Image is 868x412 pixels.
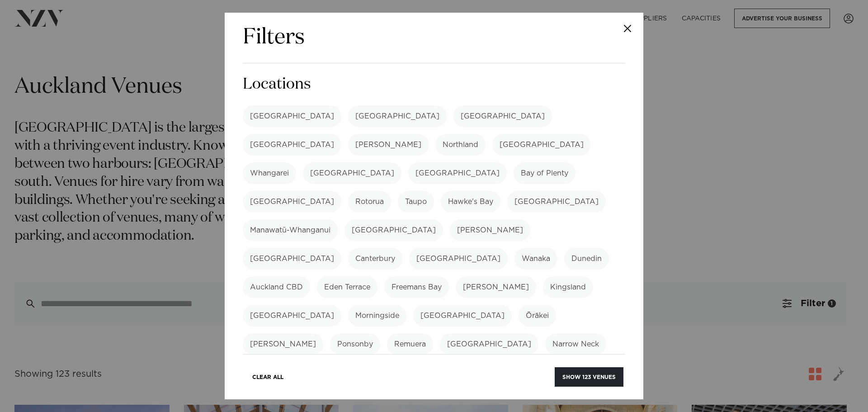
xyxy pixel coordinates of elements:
[398,191,434,213] label: Taupo
[492,134,591,156] label: [GEOGRAPHIC_DATA]
[245,367,291,387] button: Clear All
[243,105,341,127] label: [GEOGRAPHIC_DATA]
[243,191,341,213] label: [GEOGRAPHIC_DATA]
[440,333,538,355] label: [GEOGRAPHIC_DATA]
[243,134,341,156] label: [GEOGRAPHIC_DATA]
[450,219,530,241] label: [PERSON_NAME]
[348,105,447,127] label: [GEOGRAPHIC_DATA]
[243,333,323,355] label: [PERSON_NAME]
[612,13,643,44] button: Close
[456,276,536,298] label: [PERSON_NAME]
[408,162,507,184] label: [GEOGRAPHIC_DATA]
[348,305,406,327] label: Morningside
[348,191,391,213] label: Rotorua
[243,276,310,298] label: Auckland CBD
[348,248,402,270] label: Canterbury
[514,162,576,184] label: Bay of Plenty
[453,105,552,127] label: [GEOGRAPHIC_DATA]
[441,191,500,213] label: Hawke's Bay
[555,367,623,387] button: Show 123 venues
[243,74,625,95] h3: Locations
[514,248,557,270] label: Wanaka
[243,162,296,184] label: Whangarei
[243,219,338,241] label: Manawatū-Whanganui
[317,276,377,298] label: Eden Terrace
[348,134,429,156] label: [PERSON_NAME]
[564,248,609,270] label: Dunedin
[519,305,556,327] label: Ōrākei
[303,162,401,184] label: [GEOGRAPHIC_DATA]
[435,134,486,156] label: Northland
[243,248,341,270] label: [GEOGRAPHIC_DATA]
[330,333,380,355] label: Ponsonby
[507,191,606,213] label: [GEOGRAPHIC_DATA]
[543,276,593,298] label: Kingsland
[243,24,305,52] h2: Filters
[545,333,606,355] label: Narrow Neck
[387,333,433,355] label: Remuera
[409,248,508,270] label: [GEOGRAPHIC_DATA]
[384,276,449,298] label: Freemans Bay
[413,305,512,327] label: [GEOGRAPHIC_DATA]
[243,305,341,327] label: [GEOGRAPHIC_DATA]
[344,219,443,241] label: [GEOGRAPHIC_DATA]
